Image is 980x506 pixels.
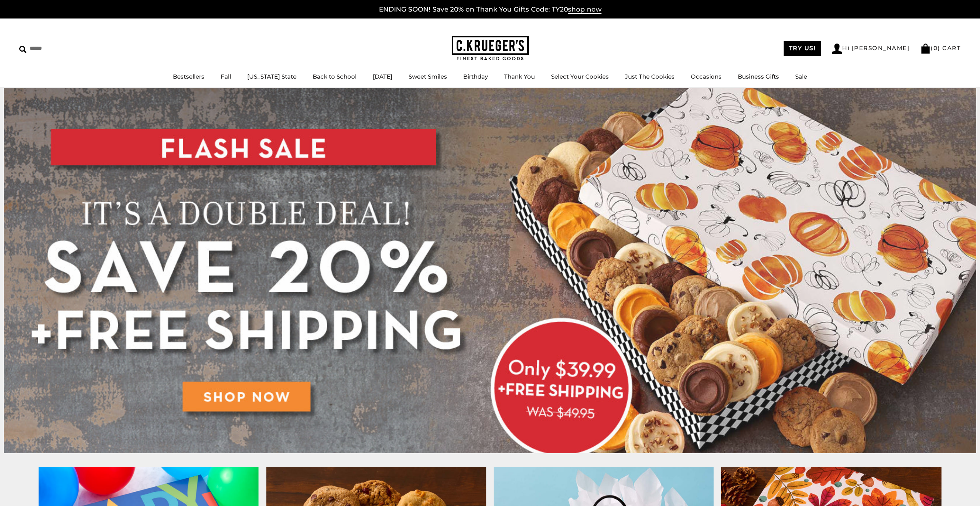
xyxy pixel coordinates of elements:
[4,88,976,453] img: C.Krueger's Special Offer
[738,73,779,80] a: Business Gifts
[247,73,297,80] a: [US_STATE] State
[313,73,357,80] a: Back to School
[463,73,488,80] a: Birthday
[221,73,231,80] a: Fall
[379,5,601,14] a: ENDING SOON! Save 20% on Thank You Gifts Code: TY20shop now
[920,44,931,54] img: Bag
[920,44,961,52] a: (0) CART
[691,73,722,80] a: Occasions
[784,41,821,56] a: TRY US!
[568,5,601,14] span: shop now
[832,44,910,54] a: Hi [PERSON_NAME]
[19,42,111,54] input: Search
[373,73,392,80] a: [DATE]
[173,73,204,80] a: Bestsellers
[795,73,807,80] a: Sale
[832,44,842,54] img: Account
[19,46,27,53] img: Search
[409,73,447,80] a: Sweet Smiles
[504,73,535,80] a: Thank You
[625,73,675,80] a: Just The Cookies
[452,36,529,61] img: C.KRUEGER'S
[933,44,938,52] span: 0
[551,73,609,80] a: Select Your Cookies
